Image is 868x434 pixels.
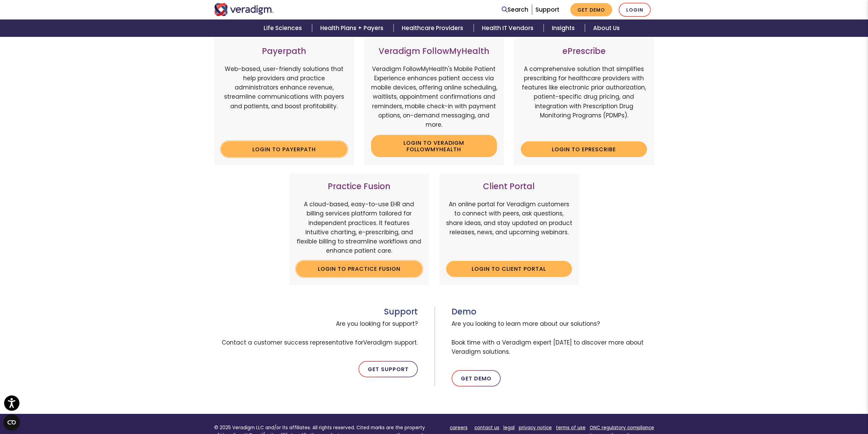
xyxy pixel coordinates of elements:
[214,3,274,16] img: Veradigm logo
[590,424,654,431] a: ONC regulatory compliance
[363,338,418,347] span: Veradigm support.
[474,424,499,431] a: contact us
[358,361,418,377] a: Get Support
[312,19,394,37] a: Health Plans + Payers
[521,65,647,136] p: A comprehensive solution that simplifies prescribing for healthcare providers with features like ...
[619,3,651,17] a: Login
[544,19,585,37] a: Insights
[221,141,347,157] a: Login to Payerpath
[394,19,473,37] a: Healthcare Providers
[452,370,501,387] a: Get Demo
[371,46,497,56] h3: Veradigm FollowMyHealth
[3,414,20,431] button: Open CMP widget
[556,424,586,431] a: terms of use
[446,182,572,192] h3: Client Portal
[296,200,422,255] p: A cloud-based, easy-to-use EHR and billing services platform tailored for independent practices. ...
[221,65,347,136] p: Web-based, user-friendly solutions that help providers and practice administrators enhance revenu...
[521,46,647,56] h3: ePrescribe
[570,3,612,16] a: Get Demo
[535,5,559,14] a: Support
[502,5,528,14] a: Search
[474,19,544,37] a: Health IT Vendors
[450,424,468,431] a: careers
[221,46,347,56] h3: Payerpath
[446,200,572,255] p: An online portal for Veradigm customers to connect with peers, ask questions, share ideas, and st...
[585,19,628,37] a: About Us
[296,182,422,192] h3: Practice Fusion
[371,65,497,129] p: Veradigm FollowMyHealth's Mobile Patient Experience enhances patient access via mobile devices, o...
[452,307,654,317] h3: Demo
[296,261,422,277] a: Login to Practice Fusion
[521,141,647,157] a: Login to ePrescribe
[737,385,860,426] iframe: Drift Chat Widget
[214,307,418,317] h3: Support
[503,424,515,431] a: legal
[214,317,418,350] span: Are you looking for support? Contact a customer success representative for
[519,424,552,431] a: privacy notice
[371,135,497,157] a: Login to Veradigm FollowMyHealth
[255,19,312,37] a: Life Sciences
[452,317,654,359] span: Are you looking to learn more about our solutions? Book time with a Veradigm expert [DATE] to dis...
[446,261,572,277] a: Login to Client Portal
